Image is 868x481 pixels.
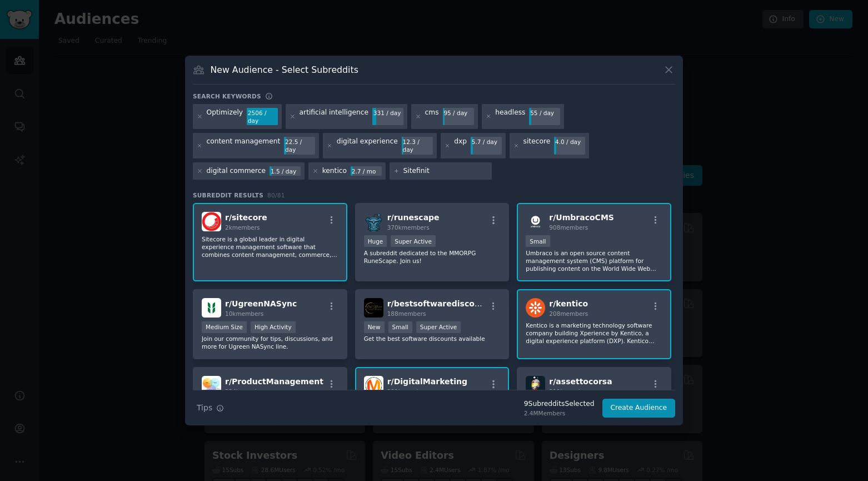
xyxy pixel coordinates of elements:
p: Umbraco is an open source content management system (CMS) platform for publishing content on the ... [526,249,662,272]
span: 10k members [225,310,263,317]
p: Get the best software discounts available [364,335,501,343]
span: Tips [197,402,212,414]
div: headless [495,108,525,126]
div: sitecore [523,137,551,155]
span: 370k members [387,224,430,231]
div: digital commerce [207,166,266,176]
div: 2506 / day [247,108,278,126]
span: 908 members [549,224,588,231]
span: 2k members [225,224,260,231]
span: 80 / 81 [267,192,285,199]
p: A subreddit dedicated to the MMORPG RuneScape. Join us! [364,249,501,265]
span: r/ DigitalMarketing [387,377,467,386]
h3: Search keywords [193,92,261,100]
h3: New Audience - Select Subreddits [211,64,358,76]
div: digital experience [337,137,398,155]
div: High Activity [251,321,296,333]
div: 2.4M Members [524,409,595,417]
div: 12.3 / day [402,137,433,155]
div: kentico [322,166,347,176]
div: Huge [364,235,387,247]
div: 1.5 / day [270,166,301,176]
span: 188 members [387,310,426,317]
span: r/ UgreenNASync [225,299,297,308]
button: Create Audience [602,399,676,418]
div: New [364,321,385,333]
span: r/ runescape [387,213,440,222]
img: UmbracoCMS [526,212,545,231]
img: ProductManagement [202,376,221,395]
img: runescape [364,212,383,231]
span: r/ bestsoftwarediscounts [387,299,494,308]
span: 291k members [387,388,430,395]
div: 4.0 / day [554,137,585,147]
p: Join our community for tips, discussions, and more for Ugreen NASync line. [202,335,338,350]
span: r/ sitecore [225,213,267,222]
div: Super Active [416,321,461,333]
p: Sitecore is a global leader in digital experience management software that combines content manag... [202,235,338,259]
div: Optimizely [207,108,243,126]
div: Medium Size [202,321,247,333]
img: DigitalMarketing [364,376,383,395]
img: bestsoftwarediscounts [364,298,383,318]
span: r/ assettocorsa [549,377,612,386]
img: UgreenNASync [202,298,221,318]
div: cms [425,108,439,126]
div: Small [526,235,550,247]
input: New Keyword [403,166,488,176]
div: 331 / day [372,108,403,118]
div: 9 Subreddit s Selected [524,399,595,409]
div: 95 / day [443,108,474,118]
button: Tips [193,398,228,418]
div: 5.7 / day [471,137,502,147]
span: Subreddit Results [193,191,263,199]
span: 224k members [225,388,267,395]
div: content management [207,137,281,155]
span: r/ UmbracoCMS [549,213,614,222]
p: Kentico is a marketing technology software company building Xperience by Kentico, a digital exper... [526,321,662,345]
div: dxp [454,137,467,155]
span: 208 members [549,310,588,317]
div: 55 / day [529,108,560,118]
div: 22.5 / day [284,137,315,155]
span: r/ kentico [549,299,588,308]
div: Small [388,321,412,333]
img: kentico [526,298,545,318]
div: artificial intelligence [300,108,368,126]
img: assettocorsa [526,376,545,395]
div: Super Active [391,235,436,247]
span: r/ ProductManagement [225,377,323,386]
img: sitecore [202,212,221,231]
span: 211k members [549,388,591,395]
div: 2.7 / mo [351,166,382,176]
